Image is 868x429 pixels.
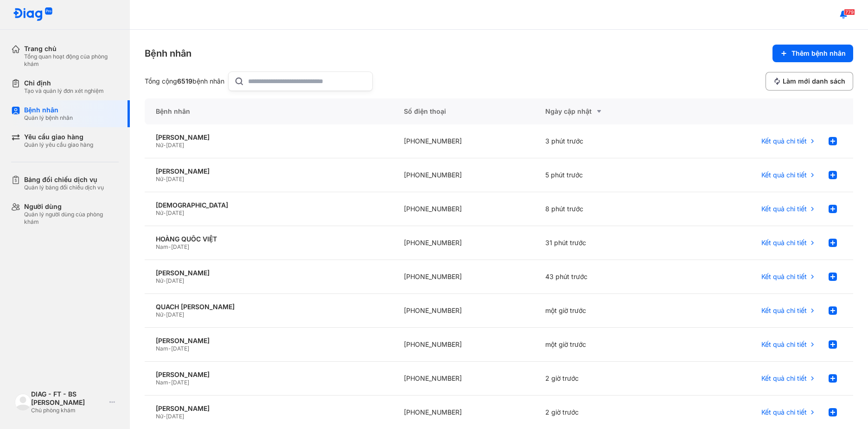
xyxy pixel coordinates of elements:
[156,209,163,216] span: Nữ
[24,202,119,211] div: Người dùng
[761,374,807,383] span: Kết quả chi tiết
[156,133,382,142] div: [PERSON_NAME]
[156,175,163,182] span: Nữ
[761,239,807,247] span: Kết quả chi tiết
[393,328,535,362] div: [PHONE_NUMBER]
[31,390,106,407] div: DIAG - FT - BS [PERSON_NAME]
[166,311,184,318] span: [DATE]
[393,192,535,226] div: [PHONE_NUMBER]
[156,243,168,250] span: Nam
[156,269,382,277] div: [PERSON_NAME]
[163,175,166,182] span: -
[156,201,382,209] div: [DEMOGRAPHIC_DATA]
[772,45,853,62] button: Thêm bệnh nhân
[15,394,31,410] img: logo
[534,362,676,396] div: 2 giờ trước
[156,303,382,311] div: QUACH [PERSON_NAME]
[393,362,535,396] div: [PHONE_NUMBER]
[166,277,184,284] span: [DATE]
[156,337,382,345] div: [PERSON_NAME]
[24,106,73,114] div: Bệnh nhân
[168,345,171,352] span: -
[156,142,163,149] span: Nữ
[761,408,807,416] span: Kết quả chi tiết
[156,311,163,318] span: Nữ
[24,211,119,226] div: Quản lý người dùng của phòng khám
[163,142,166,149] span: -
[13,7,53,22] img: logo
[761,205,807,213] span: Kết quả chi tiết
[168,243,171,250] span: -
[24,133,93,141] div: Yêu cầu giao hàng
[844,9,855,15] span: 779
[24,87,104,95] div: Tạo và quản lý đơn xét nghiệm
[761,137,807,145] span: Kết quả chi tiết
[24,175,104,184] div: Bảng đối chiếu dịch vụ
[156,413,163,420] span: Nữ
[534,260,676,294] div: 43 phút trước
[156,379,168,386] span: Nam
[24,79,104,87] div: Chỉ định
[24,45,119,53] div: Trang chủ
[171,379,189,386] span: [DATE]
[534,328,676,362] div: một giờ trước
[156,404,382,413] div: [PERSON_NAME]
[534,226,676,260] div: 31 phút trước
[393,124,535,158] div: [PHONE_NUMBER]
[766,72,853,91] button: Làm mới danh sách
[761,306,807,315] span: Kết quả chi tiết
[761,340,807,349] span: Kết quả chi tiết
[156,370,382,379] div: [PERSON_NAME]
[171,243,189,250] span: [DATE]
[156,167,382,175] div: [PERSON_NAME]
[761,273,807,281] span: Kết quả chi tiết
[24,114,73,122] div: Quản lý bệnh nhân
[791,49,846,58] span: Thêm bệnh nhân
[166,209,184,216] span: [DATE]
[156,235,382,243] div: HOÀNG QUỐC VIỆT
[156,345,168,352] span: Nam
[177,77,192,85] span: 6519
[163,277,166,284] span: -
[393,294,535,328] div: [PHONE_NUMBER]
[171,345,189,352] span: [DATE]
[545,106,665,117] div: Ngày cập nhật
[163,209,166,216] span: -
[163,413,166,420] span: -
[393,260,535,294] div: [PHONE_NUMBER]
[783,77,845,85] span: Làm mới danh sách
[156,277,163,284] span: Nữ
[24,53,119,68] div: Tổng quan hoạt động của phòng khám
[534,158,676,192] div: 5 phút trước
[761,171,807,179] span: Kết quả chi tiết
[145,98,393,124] div: Bệnh nhân
[163,311,166,318] span: -
[393,98,535,124] div: Số điện thoại
[166,142,184,149] span: [DATE]
[168,379,171,386] span: -
[534,294,676,328] div: một giờ trước
[393,158,535,192] div: [PHONE_NUMBER]
[534,192,676,226] div: 8 phút trước
[393,226,535,260] div: [PHONE_NUMBER]
[534,124,676,158] div: 3 phút trước
[145,47,191,60] div: Bệnh nhân
[145,77,224,85] div: Tổng cộng bệnh nhân
[24,184,104,191] div: Quản lý bảng đối chiếu dịch vụ
[31,407,106,414] div: Chủ phòng khám
[166,175,184,182] span: [DATE]
[24,141,93,149] div: Quản lý yêu cầu giao hàng
[166,413,184,420] span: [DATE]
